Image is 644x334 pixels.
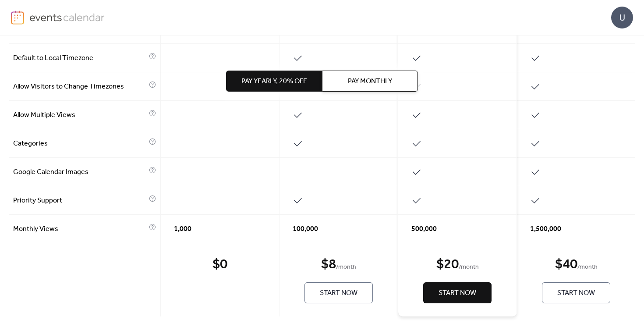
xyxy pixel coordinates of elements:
[542,282,610,303] button: Start Now
[459,262,479,273] span: / month
[321,256,336,274] div: $ 8
[13,224,147,235] span: Monthly Views
[411,224,437,235] span: 500,000
[530,224,561,235] span: 1,500,000
[439,288,476,298] span: Start Now
[11,11,24,25] img: logo
[423,282,492,303] button: Start Now
[13,167,147,178] span: Google Calendar Images
[304,282,373,303] button: Start Now
[13,53,147,64] span: Default to Local Timezone
[336,262,356,273] span: / month
[577,262,598,273] span: / month
[13,195,147,206] span: Priority Support
[174,224,191,235] span: 1,000
[13,82,147,92] span: Allow Visitors to Change Timezones
[555,256,577,274] div: $ 40
[13,139,147,149] span: Categories
[293,224,318,235] span: 100,000
[436,256,459,274] div: $ 20
[557,288,595,298] span: Start Now
[13,110,147,121] span: Allow Multiple Views
[322,71,418,92] button: Pay Monthly
[226,71,322,92] button: Pay Yearly, 20% off
[212,256,227,274] div: $ 0
[348,76,392,87] span: Pay Monthly
[320,288,357,298] span: Start Now
[29,11,105,24] img: logo-type
[241,76,307,87] span: Pay Yearly, 20% off
[611,7,633,28] div: U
